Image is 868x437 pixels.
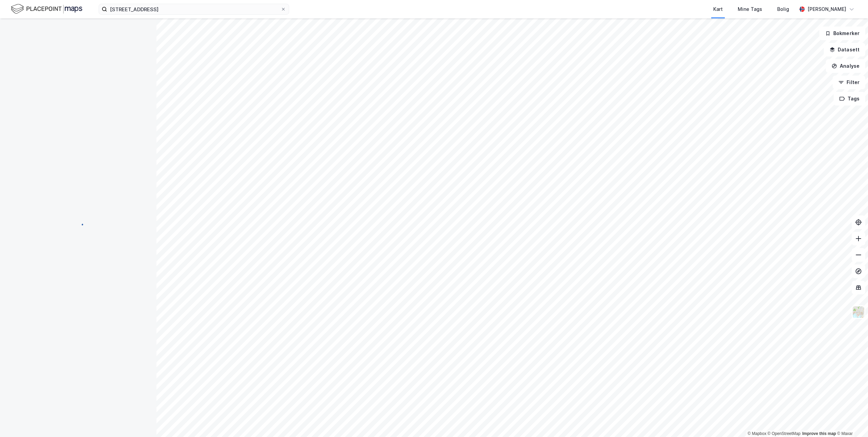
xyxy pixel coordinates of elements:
div: [PERSON_NAME] [807,5,846,13]
button: Bokmerker [819,27,865,40]
button: Datasett [824,43,865,56]
input: Søk på adresse, matrikkel, gårdeiere, leietakere eller personer [107,4,281,14]
button: Tags [834,92,865,106]
img: logo.f888ab2527a4732fd821a326f86c7f29.svg [11,3,82,15]
a: Mapbox [748,431,766,436]
div: Kart [713,5,723,13]
a: OpenStreetMap [768,431,801,436]
img: Z [852,306,865,319]
div: Mine Tags [738,5,762,13]
button: Filter [833,76,865,89]
button: Analyse [826,59,865,73]
div: Kontrollprogram for chat [834,404,868,437]
div: Bolig [777,5,789,13]
img: spinner.a6d8c91a73a9ac5275cf975e30b51cfb.svg [73,218,84,229]
iframe: Chat Widget [834,404,868,437]
a: Improve this map [802,431,836,436]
